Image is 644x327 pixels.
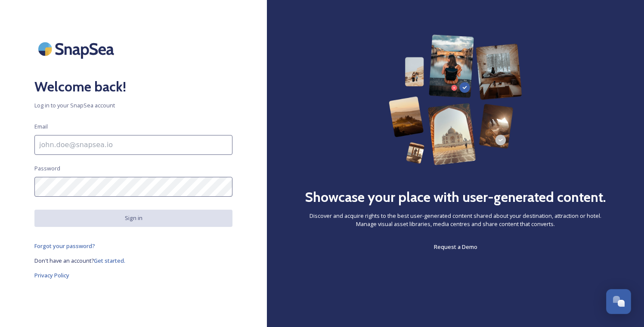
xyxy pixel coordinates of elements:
span: Discover and acquire rights to the best user-generated content shared about your destination, att... [301,212,610,228]
img: SnapSea Logo [34,35,121,63]
span: Get started. [94,257,125,264]
h2: Showcase your place with user-generated content. [305,187,606,208]
a: Privacy Policy [34,270,232,280]
span: Don't have an account? [34,257,94,264]
h2: Welcome back! [34,76,232,97]
span: Forgot your password? [34,242,95,250]
span: Log in to your SnapSea account [34,101,232,110]
span: Request a Demo [434,243,477,251]
span: Privacy Policy [34,271,69,279]
button: Open Chat [606,289,631,314]
a: Don't have an account?Get started. [34,255,232,266]
a: Request a Demo [434,242,477,252]
button: Sign in [34,210,232,226]
span: Email [34,123,48,131]
input: john.doe@snapsea.io [34,135,232,155]
img: 63b42ca75bacad526042e722_Group%20154-p-800.png [389,35,522,165]
a: Forgot your password? [34,241,232,251]
span: Password [34,164,60,173]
